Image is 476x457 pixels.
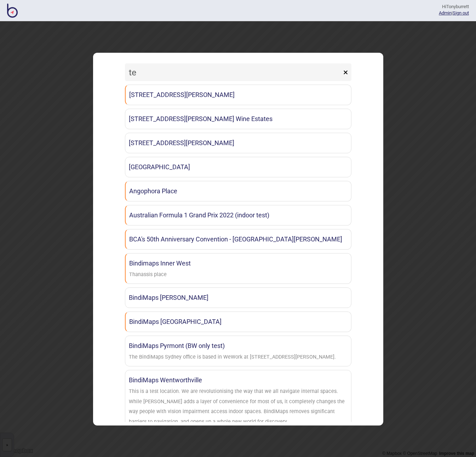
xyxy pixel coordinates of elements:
input: Search locations by tag + name [125,63,342,81]
a: Admin [439,10,452,16]
span: | [439,10,453,16]
a: Angophora Place [125,181,351,201]
a: [STREET_ADDRESS][PERSON_NAME] Wine Estates [125,109,351,129]
a: [STREET_ADDRESS][PERSON_NAME] [125,85,351,105]
img: BindiMaps CMS [7,4,18,18]
button: Sign out [453,10,469,16]
a: [GEOGRAPHIC_DATA] [125,157,351,177]
a: Australian Formula 1 Grand Prix 2022 (indoor test) [125,205,351,225]
div: The BindiMaps Sydney office is based in WeWork at 100 Harris Street Ultimo. [129,352,336,362]
a: BindiMaps [GEOGRAPHIC_DATA] [125,312,351,332]
button: × [340,63,351,81]
div: Hi Tonyburrett [439,4,469,10]
a: BindiMaps Pyrmont (BW only test)The BindiMaps Sydney office is based in WeWork at [STREET_ADDRESS... [125,336,351,366]
div: Thanassis place [129,270,167,280]
a: BindiMaps WentworthvilleThis is a test location. We are revolutionising the way that we all navig... [125,370,351,431]
a: [STREET_ADDRESS][PERSON_NAME] [125,133,351,153]
a: BCA's 50th Anniversary Convention - [GEOGRAPHIC_DATA][PERSON_NAME] [125,229,351,250]
a: BindiMaps [PERSON_NAME] [125,287,351,308]
a: Bindimaps Inner WestThanassis place [125,253,351,284]
div: This is a test location. We are revolutionising the way that we all navigate internal spaces. Whi... [129,387,348,427]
